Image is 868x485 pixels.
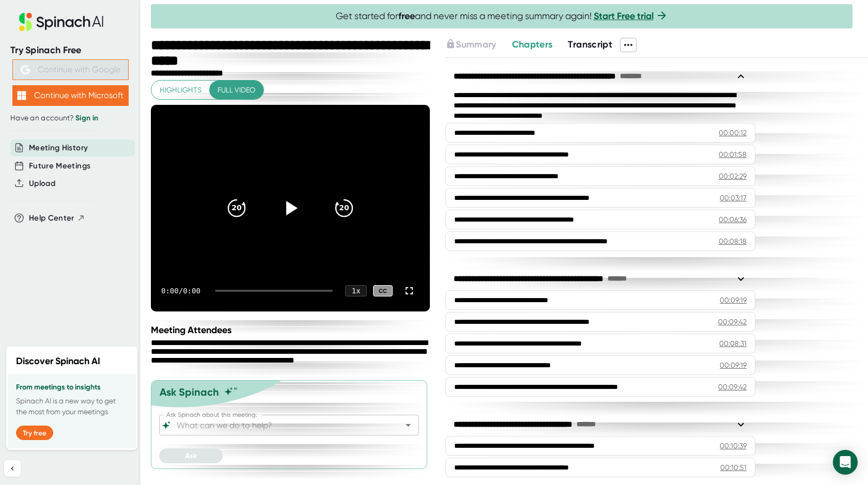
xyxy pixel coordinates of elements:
[568,38,612,52] button: Transcript
[10,44,130,56] div: Try Spinach Free
[720,360,747,370] div: 00:09:19
[209,81,263,100] button: Full video
[10,114,130,123] div: Have an account?
[160,84,202,97] span: Highlights
[16,426,53,440] button: Try free
[512,38,553,52] button: Chapters
[718,382,747,392] div: 00:09:42
[445,38,496,52] button: Summary
[719,171,747,181] div: 00:02:29
[719,149,747,160] div: 00:01:58
[218,84,255,97] span: Full video
[445,38,512,52] div: Upgrade to access
[29,178,55,190] button: Upload
[12,59,129,80] button: Continue with Google
[456,39,496,50] span: Summary
[29,212,85,224] button: Help Center
[185,451,197,460] span: Ask
[833,450,858,475] div: Open Intercom Messenger
[29,142,88,154] button: Meeting History
[21,65,30,74] img: Aehbyd4JwY73AAAAAElFTkSuQmCC
[160,386,219,398] div: Ask Spinach
[29,212,74,224] span: Help Center
[594,10,654,22] a: Start Free trial
[75,114,98,122] a: Sign in
[345,285,367,296] div: 1 x
[16,383,128,392] h3: From meetings to insights
[373,285,393,297] div: CC
[4,460,21,477] button: Collapse sidebar
[720,193,747,203] div: 00:03:17
[401,418,415,432] button: Open
[151,81,210,100] button: Highlights
[12,85,129,106] button: Continue with Microsoft
[16,354,100,368] h2: Discover Spinach AI
[161,287,203,295] div: 0:00 / 0:00
[568,39,612,50] span: Transcript
[336,10,668,22] span: Get started for and never miss a meeting summary again!
[16,396,128,417] p: Spinach AI is a new way to get the most from your meetings
[175,418,385,432] input: What can we do to help?
[512,39,553,50] span: Chapters
[720,462,747,473] div: 00:10:51
[719,236,747,246] div: 00:08:18
[719,214,747,225] div: 00:06:36
[29,160,90,172] button: Future Meetings
[151,324,432,336] div: Meeting Attendees
[720,295,747,305] div: 00:09:19
[398,10,415,22] b: free
[719,128,747,138] div: 00:00:12
[720,441,747,451] div: 00:10:39
[718,317,747,327] div: 00:09:42
[159,448,223,463] button: Ask
[719,338,747,349] div: 00:08:31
